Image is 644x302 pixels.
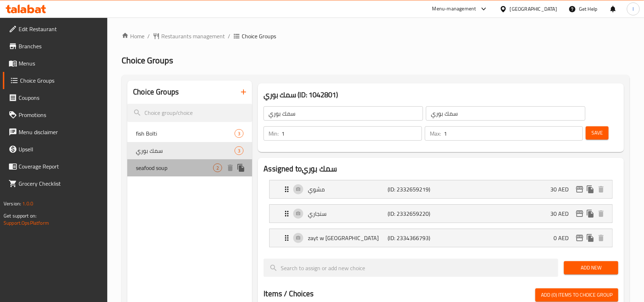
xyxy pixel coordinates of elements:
button: duplicate [585,208,596,219]
p: Min: [269,129,279,138]
button: duplicate [585,233,596,243]
button: duplicate [236,162,246,173]
h2: Assigned to سمك بوري [264,164,618,174]
p: (ID: 2332659220) [388,209,441,218]
button: edit [574,233,585,243]
span: Add New [570,263,613,272]
button: duplicate [585,184,596,195]
a: Promotions [3,106,108,123]
nav: breadcrumb [122,32,630,40]
li: / [147,32,150,40]
span: Choice Groups [242,32,276,40]
a: Edit Restaurant [3,20,108,38]
input: search [264,259,558,277]
span: 1.0.0 [22,199,33,208]
span: Menus [19,59,102,68]
span: Choice Groups [20,76,102,85]
span: Restaurants management [161,32,225,40]
h2: Items / Choices [264,288,314,299]
button: Save [586,126,609,140]
span: fish Bolti [136,129,235,138]
span: Coverage Report [19,162,102,171]
p: 30 AED [550,185,574,194]
div: Expand [270,229,612,247]
li: Expand [264,177,618,201]
button: Add (0) items to choice group [535,288,618,302]
span: Choice Groups [122,52,173,68]
span: 3 [235,147,243,154]
button: delete [596,233,606,243]
span: 3 [235,130,243,137]
span: l [633,5,634,13]
span: Menu disclaimer [19,128,102,136]
button: Add New [564,261,618,274]
a: Branches [3,38,108,55]
div: Expand [270,205,612,223]
span: Save [591,128,603,137]
button: edit [574,184,585,195]
a: Coupons [3,89,108,106]
p: 0 AED [554,234,574,242]
button: edit [574,208,585,219]
span: Version: [4,199,21,208]
a: Choice Groups [3,72,108,89]
span: Edit Restaurant [19,25,102,33]
p: (ID: 2334366793) [388,234,441,242]
div: Choices [235,129,244,138]
button: delete [596,208,606,219]
a: Restaurants management [153,32,225,40]
p: مشوي [308,185,388,194]
div: fish Bolti3 [127,125,252,142]
p: (ID: 2332659219) [388,185,441,194]
div: [GEOGRAPHIC_DATA] [510,5,557,13]
a: Grocery Checklist [3,175,108,192]
div: Choices [235,146,244,155]
p: سنجاري [308,209,388,218]
a: Upsell [3,141,108,158]
p: zayt w [GEOGRAPHIC_DATA] [308,234,388,242]
p: 30 AED [550,209,574,218]
a: Support.OpsPlatform [4,218,49,228]
li: Expand [264,201,618,226]
h3: سمك بوري (ID: 1042801) [264,89,618,101]
span: Promotions [19,111,102,119]
div: seafood soup2deleteduplicate [127,159,252,176]
a: Home [122,32,144,40]
span: Grocery Checklist [19,179,102,188]
span: Branches [19,42,102,50]
span: 2 [213,165,222,171]
button: delete [225,162,236,173]
div: سمك بوري3 [127,142,252,159]
a: Menu disclaimer [3,123,108,141]
span: Get support on: [4,211,36,220]
a: Coverage Report [3,158,108,175]
span: Add (0) items to choice group [541,291,613,299]
a: Menus [3,55,108,72]
span: سمك بوري [136,146,235,155]
div: Expand [270,180,612,198]
li: / [228,32,230,40]
input: search [127,104,252,122]
span: Coupons [19,93,102,102]
div: Menu-management [432,5,476,13]
h2: Choice Groups [133,87,179,97]
button: delete [596,184,606,195]
span: seafood soup [136,164,213,172]
li: Expand [264,226,618,250]
span: Upsell [19,145,102,154]
p: Max: [430,129,441,138]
